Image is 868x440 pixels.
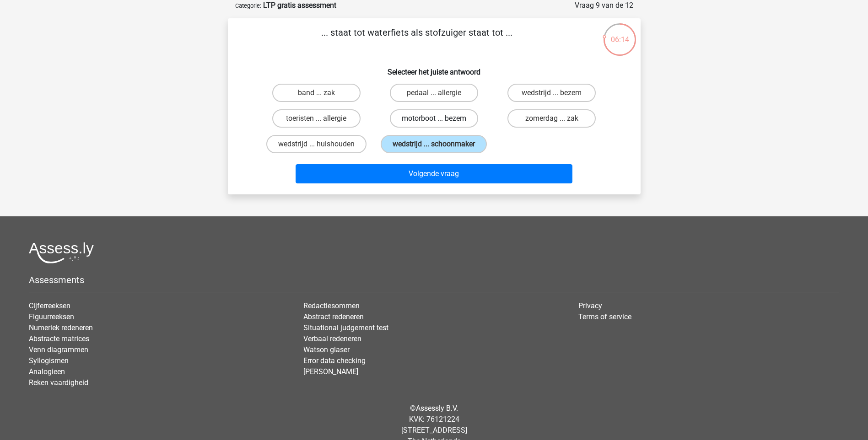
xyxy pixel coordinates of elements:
a: Assessly B.V. [416,404,458,413]
a: Abstract redeneren [303,312,364,321]
a: Verbaal redeneren [303,334,361,343]
a: Abstracte matrices [29,334,89,343]
a: Numeriek redeneren [29,323,93,332]
label: zomerdag ... zak [507,109,596,128]
label: wedstrijd ... bezem [507,84,596,102]
a: Terms of service [578,312,631,321]
div: 06:14 [603,22,637,45]
a: Reken vaardigheid [29,378,88,387]
a: Situational judgement test [303,323,388,332]
h5: Assessments [29,274,839,285]
a: Analogieen [29,367,65,376]
a: Figuurreeksen [29,312,74,321]
p: ... staat tot waterfiets als stofzuiger staat tot ... [243,26,592,53]
label: pedaal ... allergie [390,84,478,102]
a: Redactiesommen [303,301,360,310]
a: Privacy [578,301,602,310]
label: toeristen ... allergie [272,109,361,128]
img: Assessly logo [29,242,94,263]
small: Categorie: [235,2,261,9]
label: wedstrijd ... schoonmaker [381,135,487,153]
a: Error data checking [303,356,366,365]
label: wedstrijd ... huishouden [266,135,367,153]
button: Volgende vraag [296,164,572,183]
strong: LTP gratis assessment [263,1,336,10]
a: Cijferreeksen [29,301,70,310]
label: motorboot ... bezem [390,109,478,128]
label: band ... zak [272,84,361,102]
h6: Selecteer het juiste antwoord [243,60,626,76]
a: Venn diagrammen [29,345,88,354]
a: Syllogismen [29,356,69,365]
a: Watson glaser [303,345,350,354]
a: [PERSON_NAME] [303,367,358,376]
